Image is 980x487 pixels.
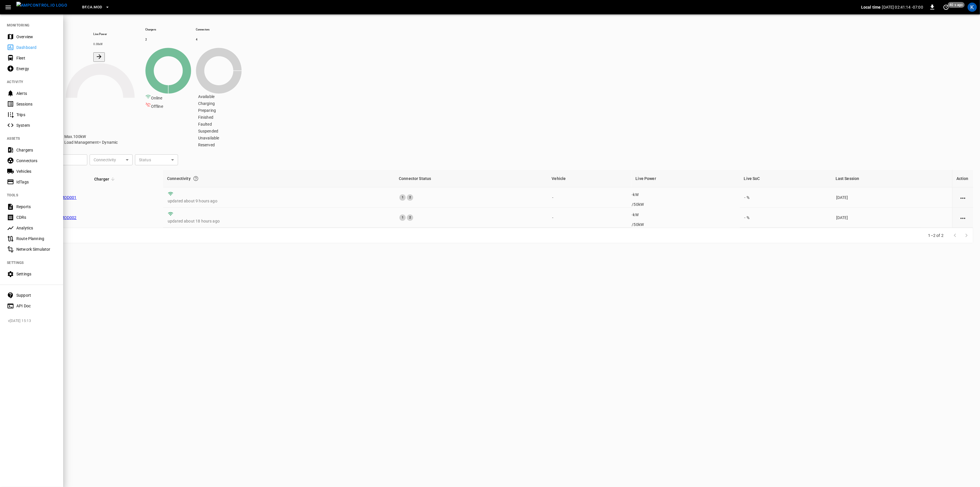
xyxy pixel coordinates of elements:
p: [DATE] 02:41:14 -07:00 [882,4,923,10]
div: Connectors [16,158,56,164]
div: Route Planning [16,236,56,241]
div: Chargers [16,147,56,153]
div: Network Simulator [16,246,56,252]
div: IdTags [16,179,56,185]
div: Dashboard [16,45,56,50]
button: set refresh interval [942,3,951,12]
span: 40 s ago [948,2,965,8]
div: Trips [16,112,56,118]
div: Energy [16,66,56,72]
div: Fleet [16,55,56,61]
div: profile-icon [968,3,977,12]
span: BF.CA.MOD [82,4,102,11]
img: ampcontrol.io logo [16,2,67,9]
div: Support [16,292,56,298]
div: Settings [16,271,56,277]
div: Alerts [16,91,56,96]
span: v [DATE] 15:13 [8,318,59,324]
div: Analytics [16,225,56,231]
p: Local time [861,4,881,10]
div: API Doc [16,303,56,309]
div: Overview [16,34,56,40]
div: Sessions [16,101,56,107]
div: CDRs [16,214,56,220]
div: Reports [16,204,56,210]
div: System [16,122,56,128]
div: Vehicles [16,168,56,174]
